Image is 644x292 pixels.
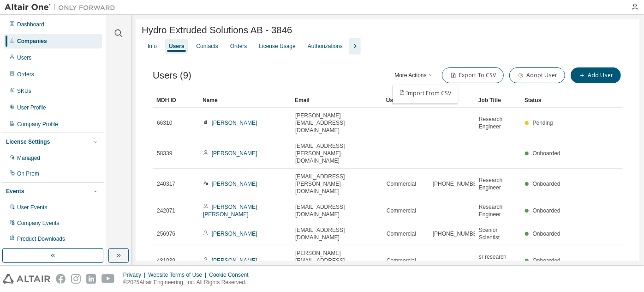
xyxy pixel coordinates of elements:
span: Scenior Scientist [479,226,517,241]
img: linkedin.svg [86,274,96,284]
div: SKUs [17,87,31,95]
span: Research Engineer [479,203,517,218]
span: Research Engineer [479,176,517,191]
div: Company Events [17,219,59,227]
button: Adopt User [509,67,565,83]
div: Privacy [123,271,148,279]
div: License Usage [259,43,295,50]
div: Email [295,93,379,108]
span: sr research eng [479,253,517,268]
span: [EMAIL_ADDRESS][PERSON_NAME][DOMAIN_NAME] [295,173,378,195]
span: 58339 [157,150,172,157]
a: [PERSON_NAME] [PERSON_NAME] [203,204,257,218]
div: Users [17,54,31,61]
span: [EMAIL_ADDRESS][DOMAIN_NAME] [295,226,378,241]
img: youtube.svg [101,274,115,284]
button: Export To CSV [442,67,504,83]
span: Pending [533,120,553,126]
img: instagram.svg [71,274,81,284]
div: User Profile [17,104,46,111]
a: [PERSON_NAME] [212,120,257,126]
div: Name [203,93,287,108]
div: License Settings [6,138,50,146]
span: [EMAIL_ADDRESS][PERSON_NAME][DOMAIN_NAME] [295,142,378,164]
button: Add User [571,67,621,83]
span: [PERSON_NAME][EMAIL_ADDRESS][DOMAIN_NAME] [295,249,378,272]
div: Job Title [478,93,517,108]
a: [PERSON_NAME] [212,181,257,187]
img: Altair One [5,3,120,12]
div: Authorizations [308,43,343,50]
div: Dashboard [17,21,44,28]
span: 242071 [157,207,175,214]
span: 256976 [157,230,175,237]
div: Contacts [196,43,218,50]
div: MDH ID [156,93,195,108]
div: Companies [17,37,47,45]
div: Import From CSV [397,87,454,100]
span: [PHONE_NUMBER] [433,230,483,237]
span: Onboarded [533,181,561,187]
img: facebook.svg [56,274,66,284]
span: [EMAIL_ADDRESS][DOMAIN_NAME] [295,203,378,218]
button: More Actions [392,67,436,83]
span: Users (9) [153,70,191,81]
span: Onboarded [533,207,561,214]
div: Managed [17,154,40,162]
span: Research Engineer [479,116,517,130]
span: Hydro Extruded Solutions AB - 3846 [142,25,292,36]
div: Status [525,93,563,108]
a: [PERSON_NAME] [212,257,257,264]
span: [PERSON_NAME][EMAIL_ADDRESS][DOMAIN_NAME] [295,112,378,134]
span: 240317 [157,180,175,188]
p: © 2025 Altair Engineering, Inc. All Rights Reserved. [123,279,254,286]
div: Company Profile [17,121,58,128]
a: [PERSON_NAME] [212,231,257,237]
a: [PERSON_NAME] [212,150,257,157]
div: Users [169,43,184,50]
span: Commercial [387,257,416,264]
span: 481039 [157,257,175,264]
div: Info [148,43,157,50]
span: 66310 [157,119,172,127]
div: More Actions [393,85,458,102]
div: Orders [230,43,247,50]
span: Commercial [387,230,416,237]
img: altair_logo.svg [3,274,50,284]
span: Onboarded [533,150,561,157]
div: Cookie Consent [209,271,254,279]
span: Commercial [387,207,416,214]
span: [PHONE_NUMBER] [433,180,483,188]
div: User Category [386,93,425,108]
span: Commercial [387,180,416,188]
div: Product Downloads [17,235,65,243]
span: Onboarded [533,257,561,264]
div: On Prem [17,170,39,177]
span: Onboarded [533,231,561,237]
div: Orders [17,71,34,78]
div: Website Terms of Use [148,271,209,279]
div: Events [6,188,24,195]
div: User Events [17,204,47,211]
